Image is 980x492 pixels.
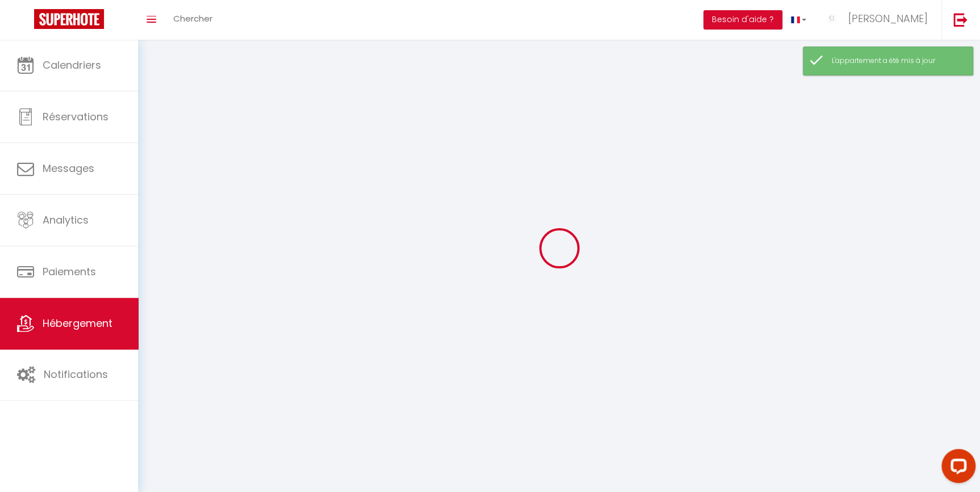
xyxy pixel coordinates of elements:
[43,264,96,279] span: Paiements
[932,444,980,492] iframe: LiveChat chat widget
[832,56,961,66] div: L'appartement a été mis à jour
[43,161,94,175] span: Messages
[43,110,109,124] span: Réservations
[43,213,89,227] span: Analytics
[173,12,212,24] span: Chercher
[43,58,101,72] span: Calendriers
[43,316,112,330] span: Hébergement
[44,367,108,381] span: Notifications
[823,10,840,27] img: ...
[703,10,782,30] button: Besoin d'aide ?
[848,11,927,26] span: [PERSON_NAME]
[953,12,968,27] img: logout
[34,9,104,29] img: Super Booking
